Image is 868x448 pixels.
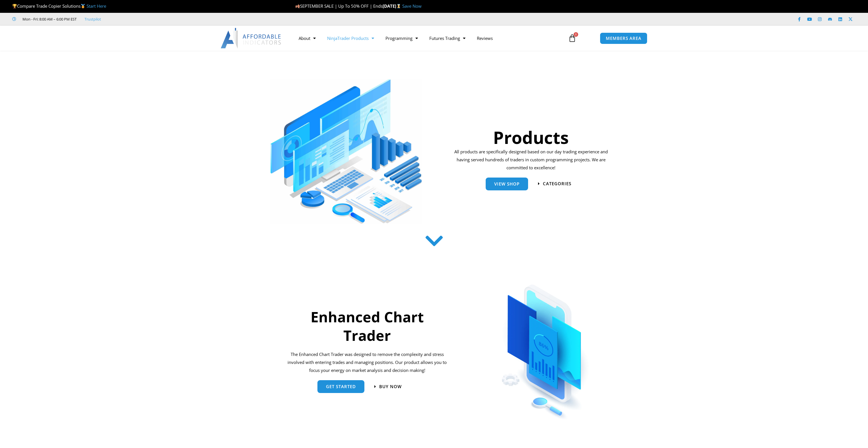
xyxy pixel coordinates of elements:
[287,308,448,345] h2: Enhanced Chart Trader
[13,4,17,8] img: 🏆
[486,178,528,190] a: View Shop
[543,182,571,186] span: categories
[600,32,647,44] a: MEMBERS AREA
[379,384,402,389] span: Buy now
[295,3,383,9] span: SEPTEMBER SALE | Up To 50% OFF | Ends
[402,3,422,9] a: Save Now
[397,4,401,8] img: ⌛
[538,182,571,186] a: categories
[383,3,402,9] strong: [DATE]
[494,182,520,186] span: View Shop
[12,3,106,9] span: Compare Trade Copier Solutions
[293,32,562,45] nav: Menu
[560,30,585,46] a: 0
[481,269,609,422] img: ChartTrader | Affordable Indicators – NinjaTrader
[606,36,641,40] span: MEMBERS AREA
[317,380,364,393] a: get started
[321,32,380,45] a: NinjaTrader Products
[293,32,321,45] a: About
[21,16,77,23] span: Mon - Fri: 8:00 AM – 6:00 PM EST
[452,148,610,172] p: All products are specifically designed based on our day trading experience and having served hund...
[424,32,471,45] a: Futures Trading
[221,28,282,48] img: LogoAI | Affordable Indicators – NinjaTrader
[85,16,101,23] a: Trustpilot
[287,351,448,374] p: The Enhanced Chart Trader was designed to remove the complexity and stress involved with entering...
[87,3,106,9] a: Start Here
[374,384,402,389] a: Buy now
[574,32,578,37] span: 0
[326,384,356,389] span: get started
[471,32,498,45] a: Reviews
[296,4,300,8] img: 🍂
[380,32,424,45] a: Programming
[270,79,422,224] img: ProductsSection scaled | Affordable Indicators – NinjaTrader
[81,4,85,8] img: 🥇
[452,125,610,149] h1: Products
